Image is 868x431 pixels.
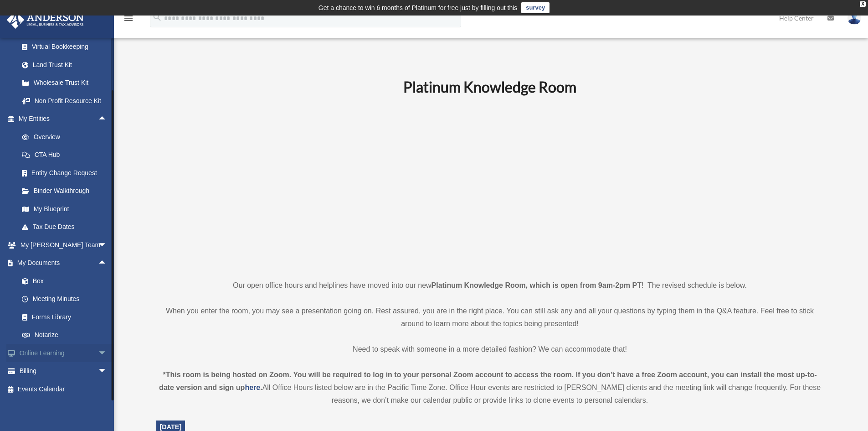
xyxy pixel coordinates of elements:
div: All Office Hours listed below are in the Pacific Time Zone. Office Hour events are restricted to ... [156,369,824,407]
a: Overview [13,128,121,146]
iframe: 231110_Toby_KnowledgeRoom [353,108,627,262]
a: survey [521,2,550,13]
a: My Documentsarrow_drop_up [6,254,121,272]
span: arrow_drop_down [98,236,116,254]
div: Land Trust Kit [32,59,109,71]
a: menu [123,16,134,24]
img: Anderson Advisors Platinum Portal [4,11,87,29]
a: CTA Hub [13,146,121,164]
a: Tax Due Dates [13,218,121,236]
div: Virtual Bookkeeping [32,41,109,52]
strong: . [260,384,262,391]
p: When you enter the room, you may see a presentation going on. Rest assured, you are in the right ... [156,305,824,330]
img: User Pic [847,11,861,25]
a: Virtual Bookkeeping [13,38,121,56]
span: arrow_drop_down [98,344,116,363]
a: My Blueprint [13,200,121,218]
a: Land Trust Kit [13,56,121,74]
a: Binder Walkthrough [13,182,121,200]
span: arrow_drop_up [98,110,116,129]
a: Forms Library [13,308,121,326]
strong: *This room is being hosted on Zoom. You will be required to log in to your personal Zoom account ... [159,371,817,391]
div: close [860,1,866,7]
a: Box [13,272,121,290]
div: Get a chance to win 6 months of Platinum for free just by filling out this [318,2,518,13]
i: menu [123,13,134,24]
span: arrow_drop_up [98,254,116,273]
div: Wholesale Trust Kit [32,77,109,88]
strong: Platinum Knowledge Room, which is open from 9am-2pm PT [431,281,642,289]
a: Wholesale Trust Kit [13,74,121,92]
a: here [245,384,260,391]
span: [DATE] [160,423,182,431]
b: Platinum Knowledge Room [403,78,576,96]
p: Need to speak with someone in a more detailed fashion? We can accommodate that! [156,343,824,356]
div: Non Profit Resource Kit [32,95,109,107]
p: Our open office hours and helplines have moved into our new ! The revised schedule is below. [156,279,824,292]
a: Entity Change Request [13,164,121,182]
a: Billingarrow_drop_down [6,362,121,380]
a: My Entitiesarrow_drop_up [6,110,121,128]
a: Meeting Minutes [13,290,121,308]
i: search [152,12,162,22]
a: Non Profit Resource Kit [13,92,121,110]
a: Notarize [13,326,121,344]
span: arrow_drop_down [98,362,116,381]
a: My [PERSON_NAME] Teamarrow_drop_down [6,236,121,254]
a: Events Calendar [6,380,121,398]
a: Online Learningarrow_drop_down [6,344,121,362]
